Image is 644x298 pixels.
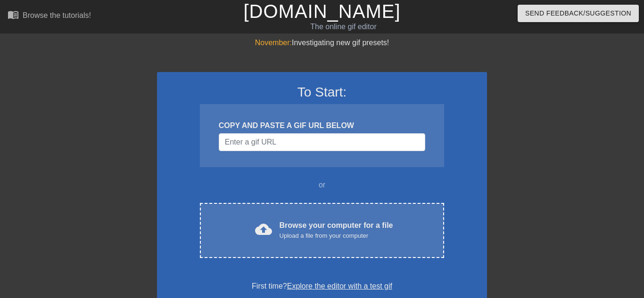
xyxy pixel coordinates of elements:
[169,281,475,292] div: First time?
[525,8,631,19] span: Send Feedback/Suggestion
[169,84,475,100] h3: To Start:
[518,5,639,22] button: Send Feedback/Suggestion
[157,37,487,48] div: Investigating new gif presets!
[287,282,392,290] a: Explore the editor with a test gif
[8,9,19,20] span: menu_book
[23,11,91,19] div: Browse the tutorials!
[255,39,292,47] span: November:
[280,231,393,241] div: Upload a file from your computer
[219,133,425,151] input: Username
[219,120,425,131] div: COPY AND PASTE A GIF URL BELOW
[255,221,272,238] span: cloud_upload
[219,21,467,32] div: The online gif editor
[182,179,462,191] div: or
[8,9,91,24] a: Browse the tutorials!
[243,1,400,22] a: [DOMAIN_NAME]
[280,220,393,241] div: Browse your computer for a file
